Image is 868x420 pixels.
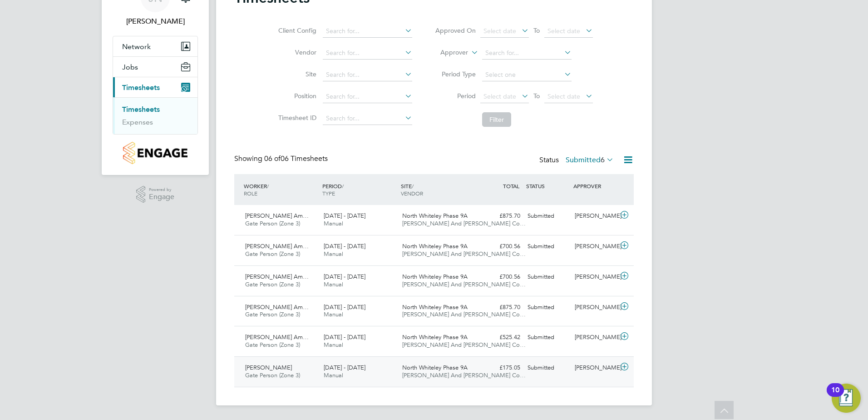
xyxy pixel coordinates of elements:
label: Vendor [276,48,316,56]
span: [PERSON_NAME] Am… [245,303,309,311]
span: Select date [483,27,516,35]
a: Expenses [122,118,153,126]
div: SITE [399,178,477,201]
div: £875.70 [477,300,524,315]
span: [PERSON_NAME] And [PERSON_NAME] Co… [402,371,526,379]
div: [PERSON_NAME] [571,330,618,345]
span: Manual [324,280,343,288]
div: £875.70 [477,209,524,224]
button: Open Resource Center, 10 new notifications [832,384,861,413]
button: Filter [482,112,511,127]
div: Timesheets [113,97,197,134]
span: Manual [324,371,343,379]
span: 6 [601,155,605,165]
a: Go to home page [113,142,198,164]
span: [PERSON_NAME] [245,364,292,371]
label: Period Type [435,70,476,78]
span: [PERSON_NAME] And [PERSON_NAME] Co… [402,280,526,288]
span: [DATE] - [DATE] [324,273,365,280]
span: Manual [324,220,343,227]
span: [PERSON_NAME] Am… [245,273,309,280]
span: [DATE] - [DATE] [324,333,365,341]
span: Network [122,42,151,51]
a: Timesheets [122,105,160,114]
span: Engage [149,193,174,201]
div: Submitted [524,300,571,315]
input: Search for... [323,90,412,103]
div: WORKER [242,178,320,201]
input: Select one [482,69,572,81]
span: [PERSON_NAME] And [PERSON_NAME] Co… [402,250,526,258]
input: Search for... [323,47,412,60]
span: Joe Nicklin [113,16,198,27]
div: [PERSON_NAME] [571,360,618,375]
div: Submitted [524,270,571,285]
div: APPROVER [571,178,618,194]
div: [PERSON_NAME] [571,300,618,315]
button: Timesheets [113,77,197,97]
span: [DATE] - [DATE] [324,303,365,311]
label: Client Config [276,26,316,35]
a: Powered byEngage [136,186,175,203]
span: Gate Person (Zone 3) [245,280,300,288]
input: Search for... [323,69,412,81]
div: Submitted [524,330,571,345]
span: 06 Timesheets [264,154,328,163]
span: North Whiteley Phase 9A [402,333,468,341]
div: Submitted [524,360,571,375]
label: Position [276,92,316,100]
span: 06 of [264,154,281,163]
div: 10 [831,390,839,402]
span: Manual [324,250,343,258]
span: To [531,90,542,102]
button: Network [113,36,197,56]
span: [PERSON_NAME] Am… [245,212,309,220]
span: Jobs [122,63,138,71]
div: £700.56 [477,239,524,254]
div: £175.05 [477,360,524,375]
span: To [531,25,542,36]
div: [PERSON_NAME] [571,209,618,224]
label: Timesheet ID [276,114,316,122]
span: Select date [547,27,580,35]
span: [DATE] - [DATE] [324,212,365,220]
span: North Whiteley Phase 9A [402,212,468,220]
span: Gate Person (Zone 3) [245,250,300,258]
span: Timesheets [122,83,160,92]
div: [PERSON_NAME] [571,239,618,254]
span: ROLE [244,190,257,197]
label: Period [435,92,476,100]
span: Select date [483,92,516,100]
label: Submitted [566,155,614,165]
input: Search for... [482,47,572,60]
input: Search for... [323,112,412,125]
label: Approver [427,48,468,57]
div: Status [539,154,616,167]
div: Submitted [524,209,571,224]
span: / [412,182,414,190]
img: countryside-properties-logo-retina.png [123,142,187,164]
span: [DATE] - [DATE] [324,364,365,371]
span: Powered by [149,186,174,194]
span: / [267,182,269,190]
span: Select date [547,92,580,100]
span: TOTAL [503,182,519,190]
div: Showing [234,154,330,164]
span: [DATE] - [DATE] [324,242,365,250]
span: Gate Person (Zone 3) [245,220,300,227]
input: Search for... [323,25,412,38]
span: Gate Person (Zone 3) [245,341,300,349]
div: [PERSON_NAME] [571,270,618,285]
button: Jobs [113,57,197,77]
span: [PERSON_NAME] And [PERSON_NAME] Co… [402,341,526,349]
label: Approved On [435,26,476,35]
div: Submitted [524,239,571,254]
span: North Whiteley Phase 9A [402,273,468,280]
span: Gate Person (Zone 3) [245,310,300,318]
span: [PERSON_NAME] Am… [245,242,309,250]
span: North Whiteley Phase 9A [402,303,468,311]
span: [PERSON_NAME] And [PERSON_NAME] Co… [402,310,526,318]
span: [PERSON_NAME] And [PERSON_NAME] Co… [402,220,526,227]
div: STATUS [524,178,571,194]
div: £525.42 [477,330,524,345]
